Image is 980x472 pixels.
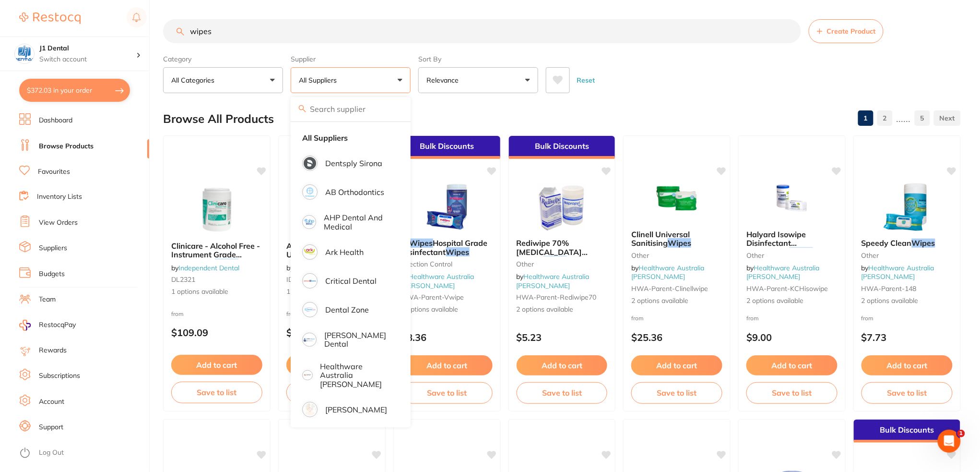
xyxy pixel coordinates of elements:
p: Dentsply Sirona [325,159,382,168]
a: 1 [858,109,874,128]
span: by [862,264,934,281]
div: Bulk Discounts [509,136,615,159]
span: by [746,264,819,281]
p: $7.73 [862,332,953,343]
span: HWA-parent-rediwipe70 [517,293,597,302]
button: $372.03 in your order [19,79,130,102]
img: AHP Dental and Medical [304,217,315,228]
a: Healthware Australia [PERSON_NAME] [401,272,474,290]
button: Save to list [171,382,262,403]
p: Ark Health [325,248,364,256]
span: Clinicare - Alcohol Free - Instrument Grade Disinfecting [171,241,260,268]
p: All Suppliers [299,75,341,85]
span: HWA-parent-vwipe [401,293,464,302]
span: HWA-parent-clinellwipe [631,284,708,293]
button: Add to cart [517,355,608,375]
b: V-Wipes Hospital Grade Disinfectant Wipes [401,239,493,256]
img: Erskine Dental [304,334,315,346]
a: Healthware Australia [PERSON_NAME] [631,264,704,281]
span: by [517,272,590,290]
p: Healthware Australia [PERSON_NAME] [320,362,394,388]
img: Rediwipe 70% Isopropyl Alcohol Wipes 100/Pack [531,183,593,231]
input: Search supplier [291,97,411,121]
img: V-Wipes Hospital Grade Disinfectant Wipes [416,183,478,231]
div: Bulk Discounts [394,136,500,159]
em: Wipes [215,259,238,268]
a: Budgets [39,269,65,279]
button: Save to list [862,382,953,403]
button: Save to list [746,382,838,403]
p: $25.36 [631,332,722,343]
small: other [862,252,953,259]
b: Speedy Clean Wipes [862,239,953,247]
label: Supplier [291,55,411,63]
button: Save to list [286,382,378,403]
p: $8.36 [401,332,493,343]
div: Bulk Discounts [854,420,960,443]
b: Clinicare - Alcohol Free - Instrument Grade Disinfecting Wipes [171,242,262,259]
p: All Categories [171,75,218,85]
button: Add to cart [746,355,838,375]
img: Restocq Logo [19,12,81,24]
img: J1 Dental [15,44,34,63]
b: Alcohol Free - Ultra Wipes **NEW**BUY 5 GET 1 FREE** [286,242,378,259]
small: other [631,252,722,259]
em: Wipes [446,247,470,257]
em: Wipes [543,256,567,266]
h2: Browse All Products [163,112,274,126]
span: 100/Pack [567,256,602,266]
button: Relevance [418,67,538,93]
span: from [746,315,759,322]
button: Add to cart [401,355,493,375]
img: Ark Health [304,246,316,258]
img: Dentsply Sirona [304,157,316,169]
a: Favourites [38,167,70,177]
a: 2 [877,109,893,128]
p: ...... [897,113,911,124]
a: View Orders [39,218,78,228]
a: Healthware Australia [PERSON_NAME] [517,272,590,290]
p: [PERSON_NAME] Dental [324,331,393,349]
small: other [746,252,838,259]
strong: All Suppliers [302,133,348,142]
label: Sort By [418,55,538,63]
img: Healthware Australia Ridley [304,372,311,379]
button: Log Out [19,446,146,461]
p: $109.09 [171,327,262,338]
button: Add to cart [286,355,378,375]
span: Clinell Universal Sanitising [631,230,690,248]
span: DL2321 [171,275,195,284]
span: Speedy Clean [862,238,912,248]
span: 1 options available [171,287,262,297]
a: 5 [915,109,930,128]
span: by [401,272,474,290]
img: AB Orthodontics [304,186,316,198]
p: $5.23 [517,332,608,343]
span: by [286,264,354,272]
a: Support [39,423,63,432]
a: Browse Products [39,142,94,151]
a: Restocq Logo [19,7,81,29]
span: 2 options available [401,305,493,315]
span: RestocqPay [39,320,76,330]
span: HWA-parent-KCHisowipe [746,284,828,293]
a: Account [39,397,64,407]
span: by [171,264,239,272]
span: from [286,310,299,317]
img: Clinicare - Alcohol Free - Instrument Grade Disinfecting Wipes [186,186,248,234]
span: Create Product [827,27,875,35]
a: Suppliers [39,243,67,253]
button: Add to cart [631,355,722,375]
img: Critical Dental [304,275,316,287]
button: Add to cart [171,355,262,375]
a: Team [39,295,56,304]
button: Add to cart [862,355,953,375]
button: Save to list [401,382,493,403]
span: Hospital Grade Disinfectant [401,238,488,256]
b: Halyard Isowipe Disinfectant Bactericidal Wipes [746,230,838,248]
p: $9.00 [746,332,838,343]
span: Halyard Isowipe Disinfectant Bactericidal [746,230,806,257]
em: Wipes [668,238,691,248]
span: Rediwipe 70% [MEDICAL_DATA] Alcohol [517,238,588,266]
label: Category [163,55,283,63]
